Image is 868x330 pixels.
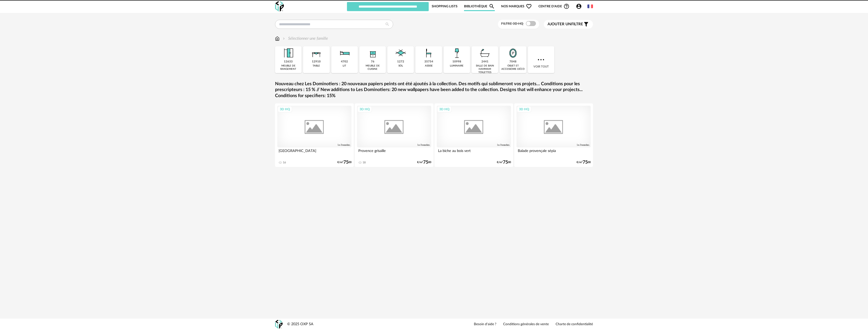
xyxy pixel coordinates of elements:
[277,64,300,71] div: meuble de rangement
[287,322,313,327] div: © 2025 OXP SA
[576,3,584,9] span: Account Circle icon
[275,1,284,12] img: OXP
[576,3,582,9] span: Account Circle icon
[283,161,286,164] div: 16
[548,22,571,26] span: Ajouter un
[452,60,461,64] div: 10998
[503,161,508,164] span: 75
[397,60,404,64] div: 1272
[583,21,589,27] span: Filter icon
[536,55,546,64] img: more.7b13dc1.svg
[503,322,549,327] a: Conditions générales de vente
[282,36,328,41] div: Sélectionner une famille
[563,3,569,9] span: Help Circle Outline icon
[526,3,532,9] span: Heart Outline icon
[501,64,525,71] div: objet et accessoire déco
[284,60,293,64] div: 12633
[417,161,431,164] div: €/m² 00
[341,60,348,64] div: 4702
[394,46,408,60] img: Sol.png
[361,64,384,71] div: meuble de cuisine
[275,103,354,167] a: 3D HQ [GEOGRAPHIC_DATA] 16 €/m²7500
[506,46,520,60] img: Miroir.png
[587,4,593,9] img: fr
[275,320,283,329] img: OXP
[275,36,280,41] img: svg+xml;base64,PHN2ZyB3aWR0aD0iMTYiIGhlaWdodD0iMTciIHZpZXdCb3g9IjAgMCAxNiAxNyIgZmlsbD0ibm9uZSIgeG...
[275,81,593,99] a: Nouveau chez Les Dominotiers : 20 nouveaux papiers peints ont été ajoutés à la collection. Des mo...
[437,147,511,158] div: La biche au bois vert
[277,147,351,158] div: [GEOGRAPHIC_DATA]
[338,46,351,60] img: Literie.png
[514,103,593,167] a: 3D HQ Balade provençale sépia €/m²7500
[517,106,531,113] div: 3D HQ
[423,161,428,164] span: 75
[343,161,348,164] span: 75
[398,64,403,68] div: sol
[528,46,554,73] div: Voir tout
[313,64,320,68] div: table
[424,60,433,64] div: 35754
[478,46,492,60] img: Salle%20de%20bain.png
[450,46,464,60] img: Luminaire.png
[357,147,431,158] div: Provence grisaille
[355,103,433,167] a: 3D HQ Provence grisaille 18 €/m²7500
[501,22,523,26] span: Filtre 3D HQ
[517,147,591,158] div: Balade provençale sépia
[583,161,588,164] span: 75
[538,3,569,9] span: Centre d'aideHelp Circle Outline icon
[312,60,321,64] div: 12910
[422,46,436,60] img: Assise.png
[432,2,457,11] a: Shopping Lists
[489,3,495,9] span: Magnify icon
[481,60,489,64] div: 2441
[343,64,346,68] div: lit
[544,20,593,29] button: Ajouter unfiltre Filter icon
[278,106,292,113] div: 3D HQ
[474,322,496,327] a: Besoin d'aide ?
[357,106,372,113] div: 3D HQ
[371,60,374,64] div: 76
[473,64,497,74] div: salle de bain hammam toilettes
[366,46,379,60] img: Rangement.png
[464,2,495,11] a: BibliothèqueMagnify icon
[435,103,513,167] a: 3D HQ La biche au bois vert €/m²7500
[509,60,517,64] div: 7048
[337,161,351,164] div: €/m² 00
[501,2,532,11] span: Nos marques
[497,161,511,164] div: €/m² 00
[425,64,433,68] div: assise
[282,46,295,60] img: Meuble%20de%20rangement.png
[548,22,583,27] span: filtre
[363,161,366,164] div: 18
[450,64,464,68] div: luminaire
[577,161,591,164] div: €/m² 00
[282,36,286,41] img: svg+xml;base64,PHN2ZyB3aWR0aD0iMTYiIGhlaWdodD0iMTYiIHZpZXdCb3g9IjAgMCAxNiAxNiIgZmlsbD0ibm9uZSIgeG...
[310,46,323,60] img: Table.png
[556,322,593,327] a: Charte de confidentialité
[437,106,452,113] div: 3D HQ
